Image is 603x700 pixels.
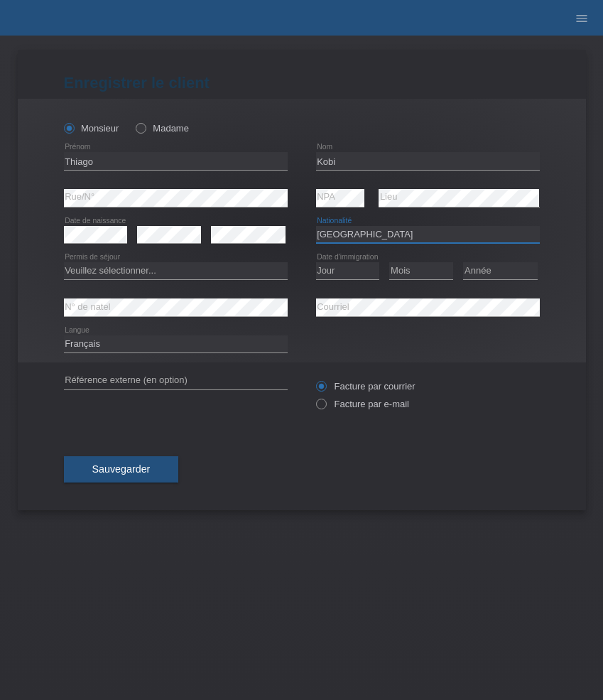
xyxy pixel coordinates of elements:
label: Facture par courrier [316,381,415,392]
span: Sauvegarder [92,463,151,475]
input: Facture par e-mail [316,399,325,416]
label: Madame [136,123,189,134]
input: Facture par courrier [316,381,325,399]
button: Sauvegarder [64,456,179,483]
input: Madame [136,123,145,132]
h1: Enregistrer le client [64,74,540,92]
a: menu [567,14,596,22]
label: Facture par e-mail [316,399,409,409]
i: menu [575,11,589,26]
label: Monsieur [64,123,119,134]
input: Monsieur [64,123,73,132]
